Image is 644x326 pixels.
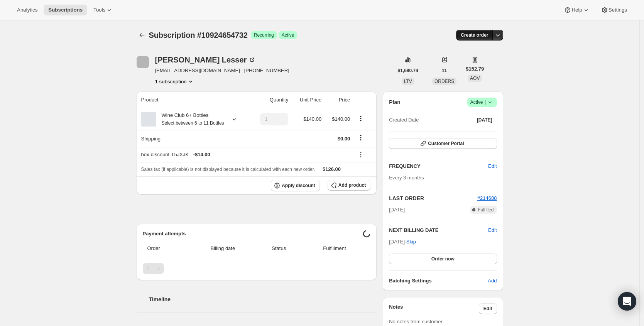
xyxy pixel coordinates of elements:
button: Subscriptions [137,30,147,41]
span: No notes from customer [389,319,443,324]
span: Created Date [389,116,419,124]
th: Order [143,240,189,257]
div: [PERSON_NAME] Lesser [155,56,256,64]
span: Add [488,277,497,285]
span: Help [571,7,582,13]
button: Analytics [12,5,42,15]
span: Recurring [254,32,274,38]
span: Subscriptions [48,7,83,13]
h2: FREQUENCY [389,162,488,170]
span: Edit [483,306,492,312]
span: Kimberly Lesser [137,56,149,68]
span: [DATE] · [389,239,416,245]
span: Every 3 months [389,175,424,181]
button: Help [559,5,594,15]
button: Tools [89,5,118,15]
div: box-discount-T5JXJK [141,151,350,159]
span: Subscription #10924654732 [149,31,248,39]
span: AOV [470,76,480,81]
span: Status [259,245,299,252]
span: 11 [442,68,447,74]
span: $140.00 [332,116,350,122]
button: Add [483,275,501,287]
span: Create order [461,32,488,38]
span: Sales tax (if applicable) is not displayed because it is calculated with each new order. [141,167,315,172]
h2: Timeline [149,296,377,303]
span: $152.79 [466,65,484,73]
span: $1,680.74 [398,68,418,74]
span: | [485,99,486,105]
span: ORDERS [434,79,454,84]
a: #214688 [477,195,497,201]
button: Edit [488,226,497,234]
span: Skip [406,238,416,246]
span: Billing date [191,245,255,252]
span: Tools [93,7,105,13]
span: $140.00 [303,116,321,122]
span: - $14.00 [193,151,210,159]
span: Add product [338,182,366,188]
button: Settings [596,5,632,15]
h6: Batching Settings [389,277,488,285]
span: Analytics [17,7,37,13]
th: Shipping [137,130,250,147]
span: Apply discount [282,182,315,189]
small: Select between 6 to 11 Bottles [162,120,224,126]
h2: NEXT BILLING DATE [389,226,488,234]
button: Shipping actions [355,133,367,142]
button: Create order [456,30,493,41]
span: [DATE] [477,117,492,123]
span: Active [470,98,494,106]
button: Customer Portal [389,138,497,149]
button: Product actions [155,78,194,85]
button: $1,680.74 [393,65,423,76]
h2: Payment attempts [143,230,363,238]
button: Apply discount [271,180,320,191]
button: Edit [479,303,497,314]
h2: Plan [389,98,401,106]
span: Active [282,32,294,38]
h3: Notes [389,303,479,314]
span: LTV [404,79,412,84]
span: [DATE] [389,206,405,214]
button: 11 [437,65,451,76]
button: Add product [328,180,370,191]
h2: LAST ORDER [389,194,477,202]
div: Open Intercom Messenger [618,292,636,311]
span: Order now [431,256,455,262]
span: Settings [609,7,627,13]
th: Price [324,91,352,108]
div: Wine Club 6+ Bottles [156,111,224,127]
span: $126.00 [323,166,341,172]
button: #214688 [477,194,497,202]
th: Product [137,91,250,108]
th: Quantity [249,91,291,108]
span: [EMAIL_ADDRESS][DOMAIN_NAME] · [PHONE_NUMBER] [155,67,289,74]
button: Skip [402,236,421,248]
span: Fulfilled [478,207,494,213]
nav: Pagination [143,263,371,274]
span: Edit [488,162,497,170]
button: Order now [389,253,497,264]
button: Subscriptions [44,5,87,15]
button: Product actions [355,114,367,123]
th: Unit Price [291,91,324,108]
span: Fulfillment [303,245,366,252]
button: Edit [483,160,501,172]
button: [DATE] [472,115,497,125]
span: Customer Portal [428,140,464,147]
span: $0.00 [338,136,350,142]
